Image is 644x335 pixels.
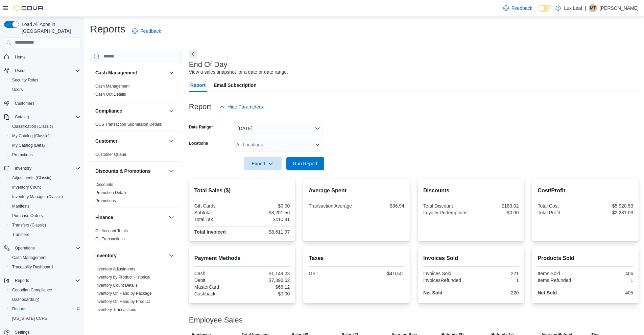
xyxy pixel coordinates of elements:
[244,157,282,170] button: Export
[309,254,404,262] h2: Taxes
[9,212,80,220] span: Purchase Orders
[7,314,83,323] button: [US_STATE] CCRS
[472,271,519,276] div: 221
[538,12,538,12] span: Dark Mode
[12,244,38,252] button: Operations
[12,67,28,75] button: Users
[423,210,470,215] div: Loyalty Redemptions
[95,283,138,288] a: Inventory Count Details
[15,68,25,73] span: Users
[95,107,166,114] button: Compliance
[1,66,83,75] button: Users
[95,236,125,242] span: GL Transactions
[95,190,127,195] span: Promotion Details
[12,53,80,61] span: Home
[189,61,228,69] h3: End Of Day
[7,173,83,183] button: Adjustments (Classic)
[15,101,34,106] span: Customers
[9,254,49,262] a: Cash Management
[9,183,80,191] span: Inventory Count
[9,193,66,201] a: Inventory Manager (Classic)
[9,122,80,130] span: Classification (Classic)
[423,271,470,276] div: Invoices Sold
[309,187,404,195] h2: Average Spent
[243,217,290,222] div: $410.41
[7,150,83,160] button: Promotions
[9,263,80,271] span: Traceabilty Dashboard
[19,21,80,34] span: Load All Apps in [GEOGRAPHIC_DATA]
[9,263,55,271] a: Traceabilty Dashboard
[95,84,129,89] a: Cash Management
[12,143,45,148] span: My Catalog (Beta)
[243,284,290,290] div: $66.12
[9,221,80,229] span: Transfers (Classic)
[12,204,29,209] span: Manifests
[12,287,52,293] span: Canadian Compliance
[15,278,29,283] span: Reports
[95,267,135,271] a: Inventory Adjustments
[95,214,113,221] h3: Finance
[564,4,582,12] p: Lux Leaf
[14,5,44,11] img: Cova
[9,193,80,201] span: Inventory Manager (Classic)
[95,69,137,76] h3: Cash Management
[214,78,257,92] span: Email Subscription
[12,113,31,121] button: Catalog
[12,53,28,61] a: Home
[12,244,80,252] span: Operations
[1,164,83,173] button: Inventory
[9,122,56,130] a: Classification (Classic)
[12,213,43,218] span: Purchase Orders
[423,278,470,283] div: InvoicesRefunded
[12,99,80,107] span: Customers
[538,271,584,276] div: Items Sold
[9,305,80,313] span: Reports
[9,174,80,182] span: Adjustments (Classic)
[9,183,44,191] a: Inventory Count
[194,217,241,222] div: Total Tax
[472,210,519,215] div: $0.00
[538,278,584,283] div: Items Refunded
[9,132,52,140] a: My Catalog (Classic)
[1,243,83,253] button: Operations
[9,221,49,229] a: Transfers (Classic)
[12,277,80,285] span: Reports
[12,164,80,172] span: Inventory
[129,24,164,38] a: Feedback
[95,307,136,312] a: Inventory Transactions
[190,78,206,92] span: Report
[7,85,83,94] button: Users
[95,237,125,241] a: GL Transactions
[9,86,80,94] span: Users
[12,185,41,190] span: Inventory Count
[189,124,213,130] label: Date Range
[7,192,83,201] button: Inventory Manager (Classic)
[9,305,29,313] a: Reports
[12,194,63,199] span: Inventory Manager (Classic)
[12,67,80,75] span: Users
[12,164,34,172] button: Inventory
[95,152,126,157] span: Customer Queue
[189,103,211,111] h3: Report
[7,230,83,239] button: Transfers
[538,254,633,262] h2: Products Sold
[90,82,181,101] div: Cash Management
[95,274,150,280] span: Inventory by Product Historical
[12,113,80,121] span: Catalog
[587,290,633,295] div: 405
[95,291,152,296] a: Inventory On Hand by Package
[194,291,241,296] div: Cashback
[309,271,355,276] div: GST
[95,182,113,187] span: Discounts
[243,271,290,276] div: $1,149.23
[286,157,324,170] button: Run Report
[167,252,175,260] button: Inventory
[472,278,519,283] div: 1
[95,190,127,195] a: Promotion Details
[15,54,26,60] span: Home
[9,132,80,140] span: My Catalog (Classic)
[9,76,41,84] a: Security Roles
[194,284,241,290] div: MasterCard
[194,271,241,276] div: Cash
[9,151,35,159] a: Promotions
